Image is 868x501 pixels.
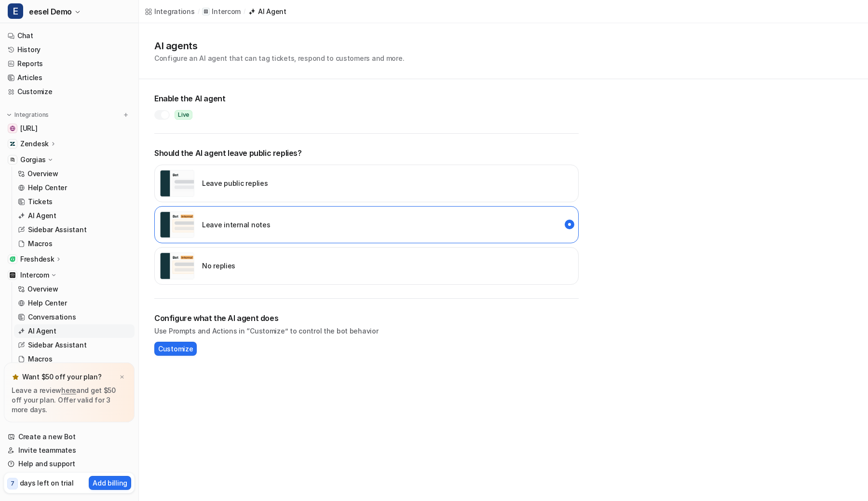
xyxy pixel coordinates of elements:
div: Integrations [154,6,195,16]
span: Customize [158,344,193,354]
p: Want $50 off your plan? [22,372,102,382]
a: Create a new Bot [4,430,135,444]
p: Configure an AI agent that can tag tickets, respond to customers and more. [154,53,404,63]
p: Macros [28,354,52,364]
a: Intercom [202,7,241,16]
p: Gorgias [20,155,46,165]
img: expand menu [6,111,13,118]
img: Gorgias [10,157,15,163]
p: Intercom [20,270,49,280]
span: E [8,3,23,19]
button: Add billing [89,476,131,490]
p: AI Agent [28,326,56,336]
p: Help Center [28,298,67,308]
a: Integrations [145,6,195,16]
a: Sidebar Assistant [14,338,135,352]
div: AI Agent [258,6,286,16]
button: Customize [154,342,197,356]
img: user [160,252,194,279]
a: Sidebar Assistant [14,223,135,237]
p: Integrations [14,111,49,119]
p: days left on trial [20,478,74,488]
a: History [4,43,135,56]
p: Leave internal notes [202,220,270,230]
p: AI Agent [28,211,56,221]
a: Articles [4,71,135,84]
p: Should the AI agent leave public replies? [154,147,579,159]
p: Freshdesk [20,254,54,264]
img: star [12,373,19,381]
a: AI Agent [14,324,135,338]
img: menu_add.svg [122,111,129,118]
a: Macros [14,237,135,250]
p: No replies [202,261,235,271]
p: Sidebar Assistant [28,225,86,235]
p: Use Prompts and Actions in “Customize” to control the bot behavior [154,326,579,336]
p: Tickets [28,197,53,207]
a: Overview [14,167,135,181]
p: Overview [27,169,58,179]
p: Add billing [93,478,127,488]
a: Invite teammates [4,444,135,457]
img: user [160,211,194,238]
img: Freshdesk [10,256,15,262]
p: Overview [27,284,58,294]
span: live [175,110,192,120]
img: Intercom [10,272,15,278]
a: Help and support [4,457,135,471]
a: AI Agent [248,6,286,16]
a: here [61,386,76,394]
span: eesel Demo [29,5,72,18]
a: Help Center [14,296,135,310]
a: Chat [4,29,135,42]
a: Customize [4,85,135,98]
p: Zendesk [20,139,49,149]
p: Conversations [28,312,76,322]
h2: Enable the AI agent [154,93,579,104]
h2: Configure what the AI agent does [154,312,579,324]
p: Leave public replies [202,178,268,188]
a: Tickets [14,195,135,209]
div: external_reply [154,165,579,202]
a: Macros [14,352,135,366]
button: Integrations [4,110,52,120]
a: Help Center [14,181,135,195]
p: Macros [28,239,52,249]
a: Conversations [14,310,135,324]
div: internal_reply [154,206,579,244]
p: Leave a review and get $50 off your plan. Offer valid for 3 more days. [12,386,127,415]
a: Reports [4,57,135,70]
h1: AI agents [154,39,404,53]
div: disabled [154,247,579,285]
img: x [119,374,125,380]
span: / [244,7,245,16]
img: user [160,170,194,197]
img: Zendesk [10,141,15,147]
a: Overview [14,282,135,296]
p: Sidebar Assistant [28,340,86,350]
a: AI Agent [14,209,135,223]
span: / [198,7,200,16]
p: 7 [11,479,14,488]
span: [URL] [20,124,38,133]
a: docs.eesel.ai[URL] [4,122,135,135]
p: Help Center [28,183,67,193]
p: Intercom [212,7,241,16]
img: docs.eesel.ai [10,125,15,131]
